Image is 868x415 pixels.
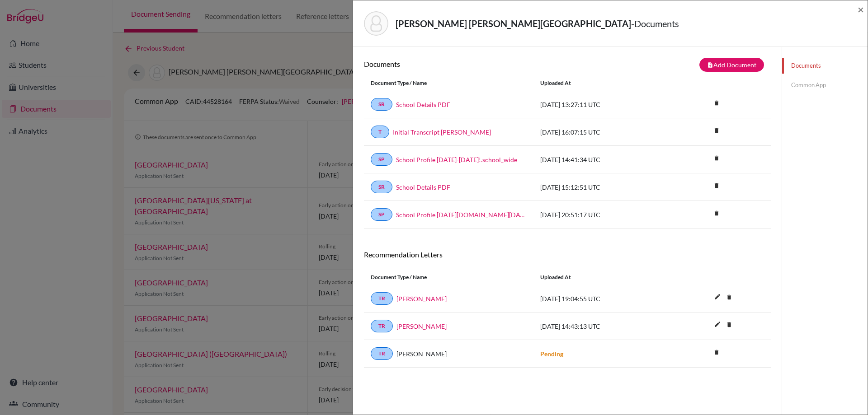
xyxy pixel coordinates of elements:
[710,96,723,110] i: delete
[710,125,723,137] a: delete
[371,153,392,166] a: SP
[540,322,600,330] span: [DATE] 14:43:13 UTC
[710,124,723,137] i: delete
[710,289,725,304] i: edit
[396,182,450,192] a: School Details PDF
[396,294,447,303] a: [PERSON_NAME]
[707,62,713,68] i: note_add
[710,151,723,165] i: delete
[396,155,517,164] a: School Profile [DATE]-[DATE]!.school_wide
[722,292,736,304] a: delete
[782,58,868,74] a: Documents
[533,127,669,137] div: [DATE] 16:07:15 UTC
[858,3,864,16] span: ×
[722,319,736,331] a: delete
[371,181,392,193] a: SR
[396,322,447,331] a: [PERSON_NAME]
[371,126,389,138] a: T
[533,210,669,219] div: [DATE] 20:51:17 UTC
[710,291,725,304] button: edit
[722,318,736,331] i: delete
[396,18,631,29] strong: [PERSON_NAME] [PERSON_NAME][GEOGRAPHIC_DATA]
[710,180,723,192] a: delete
[393,127,491,137] a: Initial Transcript [PERSON_NAME]
[710,98,723,110] a: delete
[858,4,864,15] button: Close
[782,77,868,93] a: Common App
[364,250,771,259] h6: Recommendation Letters
[710,317,725,331] i: edit
[533,79,669,87] div: Uploaded at
[540,295,600,303] span: [DATE] 19:04:55 UTC
[396,100,450,109] a: School Details PDF
[371,98,392,111] a: SR
[699,58,764,72] button: note_addAdd Document
[533,155,669,164] div: [DATE] 14:41:34 UTC
[710,206,723,220] i: delete
[371,320,393,332] a: TR
[396,349,447,359] span: [PERSON_NAME]
[533,100,669,109] div: [DATE] 13:27:11 UTC
[722,290,736,304] i: delete
[710,208,723,220] a: delete
[710,179,723,192] i: delete
[364,79,533,87] div: Document Type / Name
[371,292,393,305] a: TR
[364,273,533,281] div: Document Type / Name
[364,60,567,68] h6: Documents
[533,182,669,192] div: [DATE] 15:12:51 UTC
[710,153,723,165] a: delete
[710,345,723,359] i: delete
[533,273,669,281] div: Uploaded at
[710,347,723,359] a: delete
[371,208,392,221] a: SP
[396,210,527,219] a: School Profile [DATE][DOMAIN_NAME][DATE]_wide
[540,350,563,358] strong: Pending
[631,18,679,29] span: - Documents
[710,318,725,332] button: edit
[371,347,393,360] a: TR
